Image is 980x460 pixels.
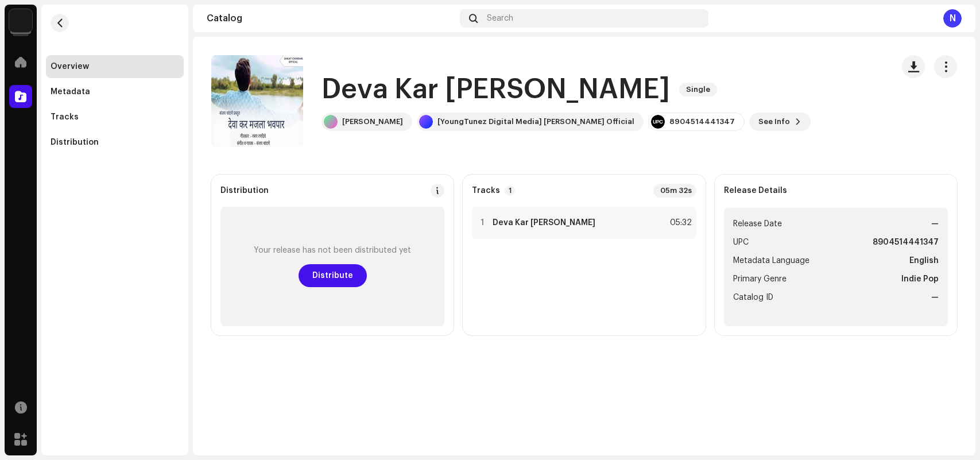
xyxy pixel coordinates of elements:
div: [PERSON_NAME] [342,117,403,126]
strong: Release Details [724,186,787,195]
div: N [943,9,962,28]
span: Release Date [733,217,782,231]
div: 05m 32s [653,184,696,198]
span: Primary Genre [733,272,787,286]
strong: Tracks [472,186,500,195]
div: [YoungTunez Digital Media] [PERSON_NAME] Official [437,117,634,126]
re-m-nav-item: Distribution [46,131,184,154]
div: Distribution [51,138,99,147]
span: Search [487,14,513,23]
span: Single [679,83,717,96]
img: 6b576b86-2b56-4672-9ac4-35c17631c64c [9,9,32,32]
div: 05:32 [667,216,692,230]
re-m-nav-item: Tracks [46,106,184,129]
strong: — [931,291,939,304]
div: Overview [51,62,89,71]
strong: — [931,217,939,231]
strong: Indie Pop [901,272,939,286]
re-m-nav-item: Metadata [46,80,184,103]
strong: English [909,254,939,268]
span: Catalog ID [733,291,773,304]
strong: Deva Kar [PERSON_NAME] [493,218,595,227]
span: Distribute [312,264,353,287]
span: Metadata Language [733,254,809,268]
div: Distribution [220,186,269,195]
re-m-nav-item: Overview [46,55,184,78]
div: Your release has not been distributed yet [254,246,411,255]
h1: Deva Kar [PERSON_NAME] [321,71,670,108]
div: Metadata [51,87,90,96]
span: See Info [758,110,790,133]
span: UPC [733,235,749,249]
div: 8904514441347 [669,117,735,126]
p-badge: 1 [505,185,515,196]
div: Tracks [51,113,79,122]
strong: 8904514441347 [873,235,939,249]
button: See Info [749,113,811,131]
div: Catalog [207,14,455,23]
button: Distribute [299,264,367,287]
